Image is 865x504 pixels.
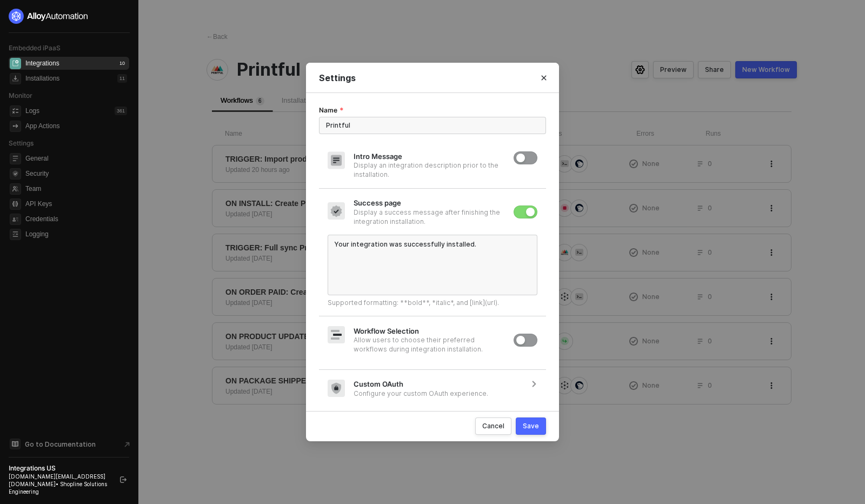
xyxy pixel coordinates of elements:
div: Allow users to choose their preferred workflows during integration installation. [354,336,505,354]
div: Settings [319,72,546,84]
span: icon-secerts-manager [328,380,345,397]
div: Display an integration description prior to the installation. [354,161,514,180]
button: Cancel [475,417,511,435]
input: Name [319,117,546,134]
div: Workflow Selection [354,326,505,336]
label: Name [319,106,344,115]
div: Cancel [482,421,504,430]
div: Save [523,421,539,430]
div: Success page [354,198,505,208]
div: Configure your custom OAuth experience. [354,389,488,398]
button: Close [529,63,559,93]
textarea: Your integration was successfully installed. [328,235,537,295]
div: Display a success message after finishing the integration installation. [354,208,505,226]
div: Custom OAuth [354,380,488,389]
button: Save [516,417,546,435]
div: Supported formatting: **bold**, *italic*, and [link](url). [328,298,537,307]
span: icon-success-page [328,202,345,220]
span: icon-arrow-right [531,381,537,387]
div: Intro Message [354,151,514,161]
